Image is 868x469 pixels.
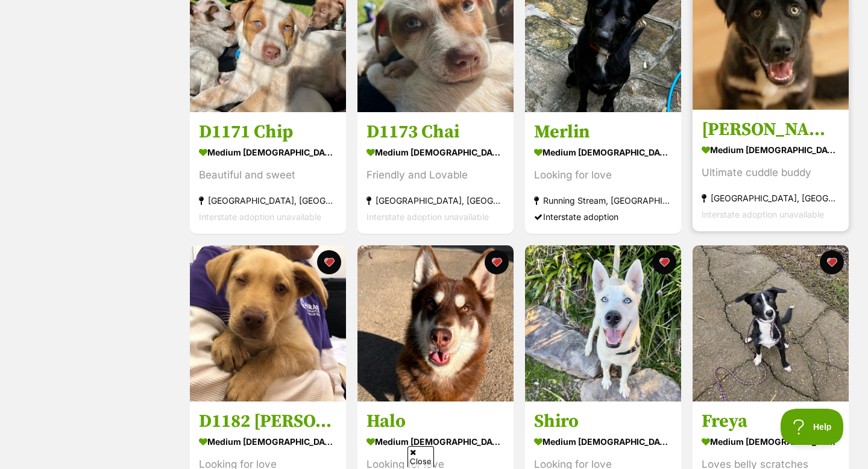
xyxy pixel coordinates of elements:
div: Friendly and Lovable [366,167,505,183]
h3: Freya [702,410,840,433]
button: favourite [485,250,509,274]
a: Merlin medium [DEMOGRAPHIC_DATA] Dog Looking for love Running Stream, [GEOGRAPHIC_DATA] Interstat... [525,112,681,234]
span: Close [407,446,434,467]
div: Ultimate cuddle buddy [702,165,840,181]
div: [GEOGRAPHIC_DATA], [GEOGRAPHIC_DATA] [199,192,337,209]
h3: Shiro [534,410,672,433]
img: Halo [357,245,514,401]
div: medium [DEMOGRAPHIC_DATA] Dog [702,433,840,450]
div: [GEOGRAPHIC_DATA], [GEOGRAPHIC_DATA] [366,192,505,209]
div: Interstate adoption [534,209,672,225]
span: Interstate adoption unavailable [199,212,321,222]
span: Interstate adoption unavailable [366,212,489,222]
div: Looking for love [534,167,672,183]
iframe: Help Scout Beacon - Open [781,409,844,445]
button: favourite [652,250,676,274]
h3: Halo [366,410,505,433]
div: medium [DEMOGRAPHIC_DATA] Dog [366,433,505,450]
div: medium [DEMOGRAPHIC_DATA] Dog [534,433,672,450]
div: medium [DEMOGRAPHIC_DATA] Dog [199,143,337,161]
div: medium [DEMOGRAPHIC_DATA] Dog [366,143,505,161]
div: medium [DEMOGRAPHIC_DATA] Dog [702,141,840,159]
img: D1182 Charlie [190,245,346,401]
img: Freya [693,245,849,401]
span: Interstate adoption unavailable [702,209,824,219]
h3: [PERSON_NAME] - [DEMOGRAPHIC_DATA] Husky X [702,118,840,141]
h3: D1173 Chai [366,121,505,143]
a: D1171 Chip medium [DEMOGRAPHIC_DATA] Dog Beautiful and sweet [GEOGRAPHIC_DATA], [GEOGRAPHIC_DATA]... [190,112,346,234]
h3: D1171 Chip [199,121,337,143]
a: [PERSON_NAME] - [DEMOGRAPHIC_DATA] Husky X medium [DEMOGRAPHIC_DATA] Dog Ultimate cuddle buddy [G... [693,109,849,231]
div: Running Stream, [GEOGRAPHIC_DATA] [534,192,672,209]
img: Shiro [525,245,681,401]
button: favourite [820,250,844,274]
div: medium [DEMOGRAPHIC_DATA] Dog [199,433,337,450]
h3: Merlin [534,121,672,143]
div: medium [DEMOGRAPHIC_DATA] Dog [534,143,672,161]
div: Beautiful and sweet [199,167,337,183]
button: favourite [317,250,341,274]
a: D1173 Chai medium [DEMOGRAPHIC_DATA] Dog Friendly and Lovable [GEOGRAPHIC_DATA], [GEOGRAPHIC_DATA... [357,112,514,234]
h3: D1182 [PERSON_NAME] [199,410,337,433]
div: [GEOGRAPHIC_DATA], [GEOGRAPHIC_DATA] [702,190,840,206]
